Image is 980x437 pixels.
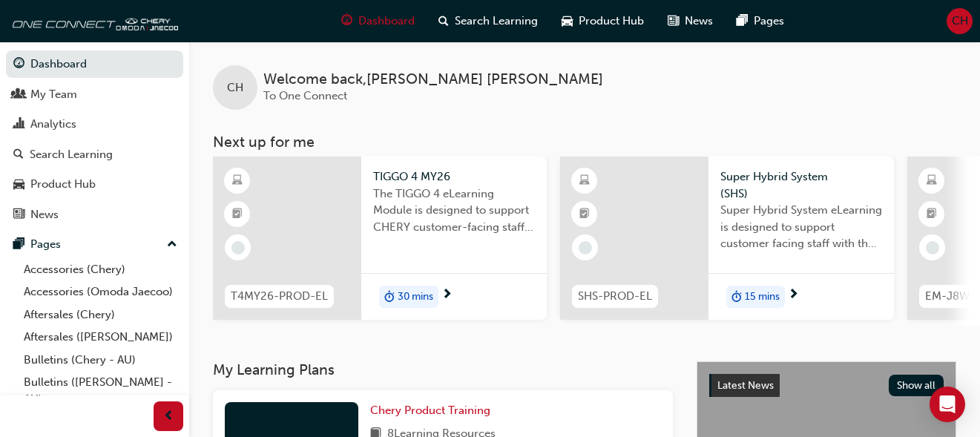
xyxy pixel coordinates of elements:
span: learningResourceType_ELEARNING-icon [927,171,937,191]
button: Pages [6,231,183,258]
span: Chery Product Training [370,404,490,417]
button: CH [947,8,973,34]
span: people-icon [13,88,24,102]
span: booktick-icon [232,205,243,224]
button: Show all [889,375,944,396]
a: Analytics [6,111,183,138]
div: Product Hub [30,176,96,193]
div: Analytics [30,116,76,133]
span: 15 mins [745,289,780,306]
span: car-icon [562,12,573,30]
span: up-icon [167,235,177,254]
span: CH [952,13,968,30]
span: car-icon [13,178,24,191]
span: search-icon [13,148,24,162]
a: pages-iconPages [725,6,796,36]
span: learningResourceType_ELEARNING-icon [232,171,243,191]
span: Product Hub [579,13,644,30]
a: Bulletins ([PERSON_NAME] - AU) [18,371,183,410]
span: guage-icon [13,58,24,71]
a: SHS-PROD-ELSuper Hybrid System (SHS)Super Hybrid System eLearning is designed to support customer... [560,157,894,320]
button: DashboardMy TeamAnalyticsSearch LearningProduct HubNews [6,47,183,231]
span: learningRecordVerb_NONE-icon [926,241,939,254]
a: Latest NewsShow all [709,374,944,398]
span: Search Learning [455,13,538,30]
span: news-icon [13,208,24,222]
div: My Team [30,86,77,103]
span: prev-icon [163,407,174,426]
h3: My Learning Plans [213,361,673,378]
span: guage-icon [341,12,352,30]
a: Chery Product Training [370,402,496,419]
a: Search Learning [6,141,183,168]
div: News [30,206,59,223]
span: next-icon [788,289,799,302]
span: Latest News [717,379,774,392]
div: Search Learning [30,146,113,163]
span: T4MY26-PROD-EL [231,288,328,305]
a: T4MY26-PROD-ELTIGGO 4 MY26The TIGGO 4 eLearning Module is designed to support CHERY customer-faci... [213,157,547,320]
span: 30 mins [398,289,433,306]
span: learningRecordVerb_NONE-icon [231,241,245,254]
span: next-icon [441,289,453,302]
span: pages-icon [737,12,748,30]
span: EM-J8WT [925,288,976,305]
span: The TIGGO 4 eLearning Module is designed to support CHERY customer-facing staff with the product ... [373,185,535,236]
span: TIGGO 4 MY26 [373,168,535,185]
div: Open Intercom Messenger [930,387,965,422]
a: Dashboard [6,50,183,78]
span: booktick-icon [927,205,937,224]
a: My Team [6,81,183,108]
img: oneconnect [7,6,178,36]
span: To One Connect [263,89,347,102]
a: Aftersales (Chery) [18,303,183,326]
span: learningResourceType_ELEARNING-icon [579,171,590,191]
span: Dashboard [358,13,415,30]
a: guage-iconDashboard [329,6,427,36]
a: Bulletins (Chery - AU) [18,349,183,372]
span: learningRecordVerb_NONE-icon [579,241,592,254]
div: Pages [30,236,61,253]
span: Super Hybrid System eLearning is designed to support customer facing staff with the understanding... [720,202,882,252]
span: search-icon [438,12,449,30]
a: search-iconSearch Learning [427,6,550,36]
span: duration-icon [384,287,395,306]
a: Aftersales ([PERSON_NAME]) [18,326,183,349]
span: News [685,13,713,30]
span: duration-icon [731,287,742,306]
span: Pages [754,13,784,30]
a: Product Hub [6,171,183,198]
span: pages-icon [13,238,24,252]
a: News [6,201,183,229]
a: Accessories (Chery) [18,258,183,281]
span: Welcome back , [PERSON_NAME] [PERSON_NAME] [263,71,603,88]
span: booktick-icon [579,205,590,224]
span: Super Hybrid System (SHS) [720,168,882,202]
a: car-iconProduct Hub [550,6,656,36]
h3: Next up for me [189,134,980,151]
span: CH [227,79,243,96]
span: news-icon [668,12,679,30]
a: Accessories (Omoda Jaecoo) [18,280,183,303]
a: news-iconNews [656,6,725,36]
span: SHS-PROD-EL [578,288,652,305]
span: chart-icon [13,118,24,131]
